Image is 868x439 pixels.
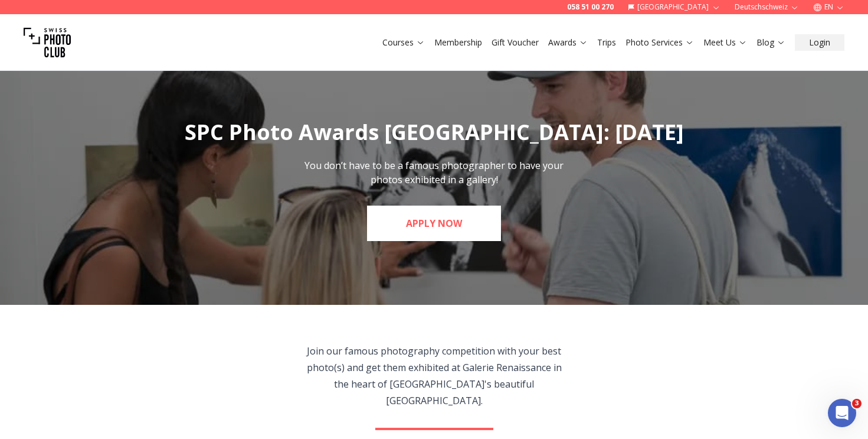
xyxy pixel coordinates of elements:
button: Awards [543,34,592,51]
button: Courses [378,34,430,51]
a: Awards [548,37,588,48]
button: Login [795,34,844,51]
a: Gift Voucher [492,37,539,48]
button: Gift Voucher [487,34,543,51]
a: Meet Us [703,37,747,48]
button: Blog [752,34,790,51]
a: Photo Services [625,37,694,48]
a: Trips [597,37,616,48]
a: APPLY NOW [367,206,501,241]
button: Membership [430,34,487,51]
button: Meet Us [699,34,752,51]
a: 058 51 00 270 [567,2,614,12]
a: Membership [434,37,482,48]
img: Swiss photo club [24,19,71,66]
a: Blog [756,37,785,48]
a: Courses [382,37,425,48]
span: 3 [852,399,862,408]
p: You don’t have to be a famous photographer to have your photos exhibited in a gallery! [302,158,566,187]
iframe: Intercom live chat [828,399,856,427]
p: Join our famous photography competition with your best photo(s) and get them exhibited at Galerie... [299,343,569,409]
button: Trips [592,34,621,51]
button: Photo Services [621,34,699,51]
